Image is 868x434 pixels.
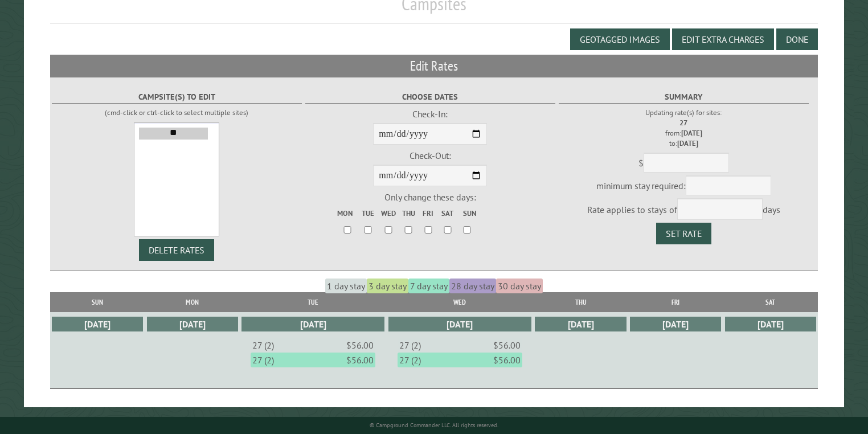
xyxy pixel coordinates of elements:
[50,55,818,77] h2: Edit Rates
[346,354,374,366] dd: $56.00
[399,354,421,366] dt: 27 (2)
[399,339,421,351] dt: 27 (2)
[412,108,448,120] span: Check-In:
[252,339,274,351] dt: 27 (2)
[52,317,143,331] div: [DATE]
[496,279,543,293] span: 30 day stay
[367,279,408,293] span: 3 day stay
[346,339,374,351] dd: $56.00
[677,138,698,148] strong: [DATE]
[399,208,417,219] label: Thu
[559,91,809,104] label: Summary
[378,208,398,219] label: Wed
[147,317,238,331] div: [DATE]
[493,354,521,366] dd: $56.00
[370,421,498,429] small: © Campground Commander LLC. All rights reserved.
[388,317,531,331] div: [DATE]
[638,157,644,169] span: $
[723,292,818,312] th: Sat
[628,292,723,312] th: Fri
[570,28,670,50] button: Geotagged Images
[672,28,774,50] button: Edit Extra Charges
[439,208,457,219] label: Sat
[50,292,145,312] th: Sun
[776,28,818,50] button: Done
[458,208,476,219] label: Sun
[241,317,384,331] div: [DATE]
[679,118,687,128] strong: 27
[630,317,721,331] div: [DATE]
[645,108,722,148] small: Updating rate(s) for sites: from: to:
[105,108,248,117] small: (cmd-click or ctrl-click to select multiple sites)
[387,292,534,312] th: Wed
[533,292,628,312] th: Thu
[449,279,496,293] span: 28 day stay
[725,317,816,331] div: [DATE]
[52,91,302,104] label: Campsite(s) to edit
[325,279,367,293] span: 1 day stay
[681,128,702,138] strong: [DATE]
[337,208,358,219] label: Mon
[419,208,437,219] label: Fri
[559,87,809,244] fieldset: minimum stay required: Rate applies to stays of days
[305,91,555,104] label: Choose Dates
[240,292,387,312] th: Tue
[359,208,377,219] label: Tue
[252,354,274,366] dt: 27 (2)
[408,279,449,293] span: 7 day stay
[139,239,214,261] button: DELETE RATES
[145,292,240,312] th: Mon
[535,317,626,331] div: [DATE]
[656,223,711,244] button: Set Rate
[384,191,476,203] span: Only change these days:
[410,150,451,161] span: Check-Out:
[493,339,521,351] dd: $56.00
